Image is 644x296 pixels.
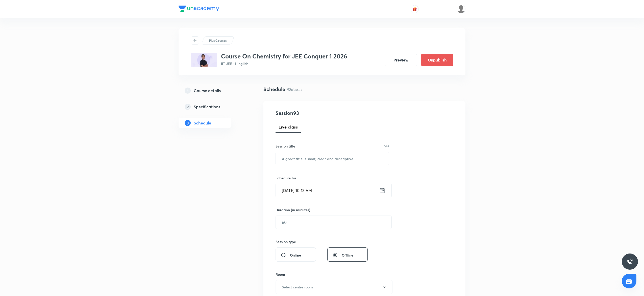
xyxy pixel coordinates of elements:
[221,53,347,60] h3: Course On Chemistry for JEE Conquer 1 2026
[194,104,220,110] h5: Specifications
[194,120,211,126] h5: Schedule
[290,252,301,258] span: Online
[287,87,302,92] p: 92 classes
[276,152,389,165] input: A great title is short, clear and descriptive
[191,53,217,67] img: 640657A4-C14D-4C51-878F-64672293ACF6_plus.png
[421,54,453,66] button: Unpublish
[263,86,285,93] h4: Schedule
[276,272,285,277] h6: Room
[276,109,368,117] h4: Session 93
[385,54,417,66] button: Preview
[276,175,389,181] h6: Schedule for
[276,207,310,213] h6: Duration (in minutes)
[412,7,417,11] img: avatar
[457,5,465,13] img: Shivank
[179,86,247,96] a: 1Course details
[384,145,389,147] p: 0/99
[194,88,221,94] h5: Course details
[185,104,191,110] p: 2
[276,280,393,294] button: Select centre room
[276,143,295,149] h6: Session title
[282,284,313,290] h6: Select centre room
[179,6,219,12] img: Company Logo
[179,102,247,112] a: 2Specifications
[185,120,191,126] p: 3
[411,5,419,13] button: avatar
[179,6,219,13] a: Company Logo
[276,216,391,229] input: 60
[185,88,191,94] p: 1
[276,239,296,244] h6: Session type
[279,124,298,130] span: Live class
[221,61,347,66] p: IIT JEE • Hinglish
[209,38,227,43] p: Plus Courses
[342,252,353,258] span: Offline
[627,259,633,265] img: ttu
